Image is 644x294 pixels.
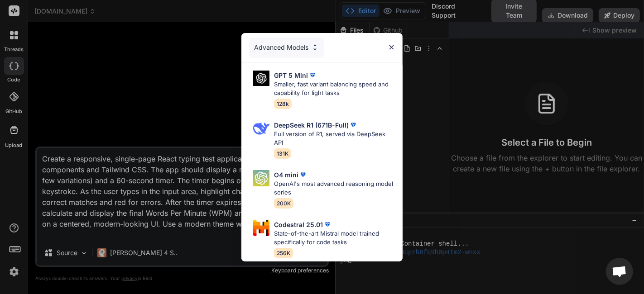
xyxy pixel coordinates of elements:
img: premium [308,71,317,80]
img: close [388,43,395,51]
img: Pick Models [253,71,269,86]
img: Pick Models [253,170,269,186]
img: Pick Models [311,43,319,51]
img: premium [323,220,332,229]
p: Codestral 25.01 [274,220,323,229]
img: Pick Models [253,220,269,236]
p: DeepSeek R1 (671B-Full) [274,120,349,130]
p: O4 mini [274,170,298,180]
p: OpenAI's most advanced reasoning model series [274,180,395,197]
p: GPT 5 Mini [274,71,308,80]
p: State-of-the-art Mistral model trained specifically for code tasks [274,229,395,247]
span: 128k [274,99,292,109]
p: Smaller, fast variant balancing speed and capability for light tasks [274,80,395,98]
span: 256K [274,248,293,258]
div: Open chat [606,258,633,285]
img: premium [349,120,358,129]
div: Advanced Models [249,38,324,57]
img: Pick Models [253,120,269,137]
p: Full version of R1, served via DeepSeek API [274,130,395,147]
img: premium [298,170,308,179]
span: 131K [274,148,291,159]
span: 200K [274,198,293,209]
